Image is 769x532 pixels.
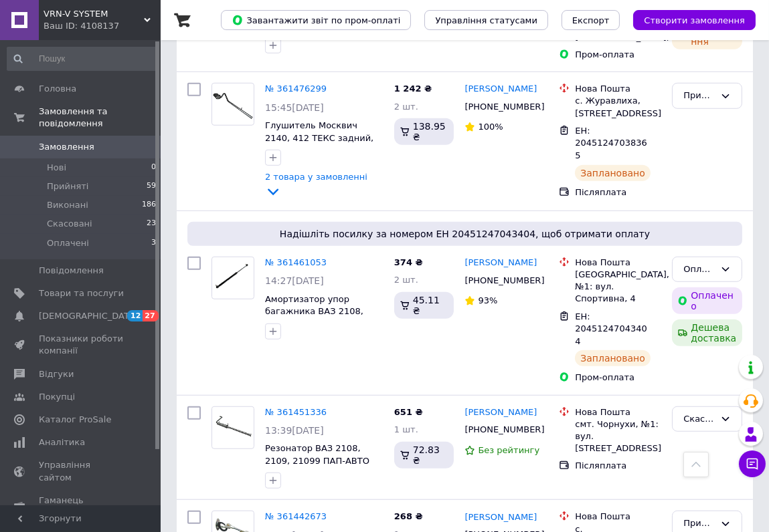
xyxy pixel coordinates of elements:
a: Фото товару [211,406,254,449]
div: Нова Пошта [575,511,661,523]
span: Нові [47,162,66,174]
span: Оплачені [47,237,89,249]
span: 23 [147,218,156,230]
span: Показники роботи компанії [39,333,124,357]
span: Надішліть посилку за номером ЕН 20451247043404, щоб отримати оплату [193,227,737,241]
a: [PERSON_NAME] [464,406,537,419]
span: 59 [147,180,156,192]
span: 27 [143,310,158,321]
button: Завантажити звіт по пром-оплаті [221,10,411,30]
div: 45.11 ₴ [394,292,454,319]
span: 93% [478,295,497,305]
span: Повідомлення [39,265,104,277]
a: № 361451336 [265,407,327,417]
div: смт. Чорнухи, №1: вул. [STREET_ADDRESS] [575,418,661,455]
span: Управління сайтом [39,459,124,483]
span: Замовлення та повідомлення [39,106,161,130]
span: 15:45[DATE] [265,102,324,113]
span: Покупці [39,391,75,403]
span: 2 шт. [394,102,418,112]
a: Амортизатор упор багажника ВАЗ 2108, 2109, 21099, 2113-2115, 21213 VORTEX 470 мм, 340N, газовый (... [265,294,376,354]
span: 13:39[DATE] [265,425,324,436]
div: 72.83 ₴ [394,442,454,469]
a: Створити замовлення [620,15,756,25]
div: Післяплата [575,460,661,472]
div: Прийнято [683,89,715,103]
span: Аналітика [39,436,85,448]
a: Фото товару [211,257,254,299]
div: [PHONE_NUMBER] [462,272,539,289]
a: Глушитель Москвич 2140, 412 ТЕКС задний, двойная прокатка швов (59126) [265,120,375,168]
span: Без рейтингу [478,445,539,455]
a: № 361461053 [265,257,327,267]
span: 186 [142,199,156,211]
div: Нова Пошта [575,257,661,269]
span: VRN-V SYSTEM [44,8,144,20]
span: Відгуки [39,368,74,380]
a: [PERSON_NAME] [464,83,537,96]
span: ЕН: 20451247038365 [575,126,647,160]
span: ЕН: 20451247043404 [575,311,647,346]
span: Прийняті [47,180,88,192]
div: Пром-оплата [575,372,661,384]
span: 100% [478,122,503,132]
div: Післяплата [575,186,661,198]
div: Заплановано [575,165,651,181]
div: Прийнято [683,517,715,531]
a: [PERSON_NAME] [464,257,537,269]
span: 3 [151,237,156,249]
img: Фото товару [212,84,254,125]
a: Резонатор ВАЗ 2108, 2109, 21099 ПАП-АВТО карбюратор (58274) [265,443,369,478]
div: Нова Пошта [575,83,661,95]
span: Скасовані [47,218,92,230]
span: 14:27[DATE] [265,275,324,286]
span: 2 товара у замовленні [265,172,367,182]
a: Фото товару [211,83,254,126]
span: 1 шт. [394,424,418,434]
span: 2 шт. [394,275,418,285]
span: Каталог ProSale [39,414,111,426]
img: Фото товару [212,407,254,448]
div: [GEOGRAPHIC_DATA], №1: вул. Спортивна, 4 [575,269,661,305]
a: № 361442673 [265,511,327,521]
span: 12 [127,310,143,321]
div: Пром-оплата [575,49,661,61]
div: 138.95 ₴ [394,118,454,145]
a: [PERSON_NAME] [464,511,537,524]
input: Пошук [7,47,157,71]
span: 651 ₴ [394,407,423,417]
span: Замовлення [39,141,94,153]
span: Експорт [572,15,610,25]
span: 374 ₴ [394,257,423,267]
div: Оплачено [672,287,742,314]
div: Скасовано [683,412,715,426]
span: 0 [151,162,156,174]
button: Управління статусами [424,10,548,30]
span: 1 242 ₴ [394,84,432,94]
span: Головна [39,83,76,95]
span: Завантажити звіт по пром-оплаті [232,14,400,26]
button: Чат з покупцем [739,450,766,477]
span: Товари та послуги [39,287,124,299]
a: № 361476299 [265,84,327,94]
div: Заплановано [575,350,651,366]
a: 2 товара у замовленні [265,172,367,196]
img: Фото товару [212,257,254,299]
span: Створити замовлення [644,15,745,25]
div: Дешева доставка [672,319,742,346]
div: Нова Пошта [575,406,661,418]
button: Експорт [562,10,620,30]
div: с. Журавлиха, [STREET_ADDRESS] [575,95,661,119]
span: Гаманець компанії [39,495,124,519]
span: 268 ₴ [394,511,423,521]
div: [PHONE_NUMBER] [462,421,539,438]
span: [DEMOGRAPHIC_DATA] [39,310,138,322]
button: Створити замовлення [633,10,756,30]
div: [PHONE_NUMBER] [462,98,539,116]
span: Виконані [47,199,88,211]
div: Оплачено [683,263,715,277]
div: Ваш ID: 4108137 [44,20,161,32]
